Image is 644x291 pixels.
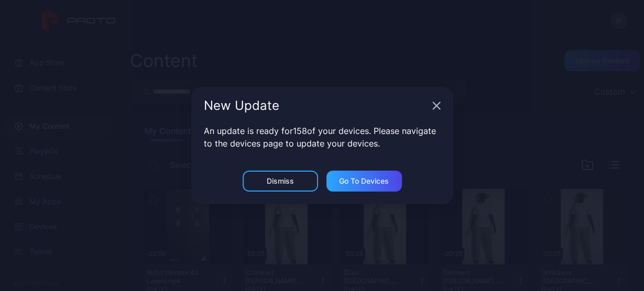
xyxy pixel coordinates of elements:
[267,177,294,185] div: Dismiss
[204,99,428,112] div: New Update
[204,125,441,150] p: An update is ready for 158 of your devices. Please navigate to the devices page to update your de...
[326,171,402,192] button: Go to devices
[339,177,389,185] div: Go to devices
[243,171,318,192] button: Dismiss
